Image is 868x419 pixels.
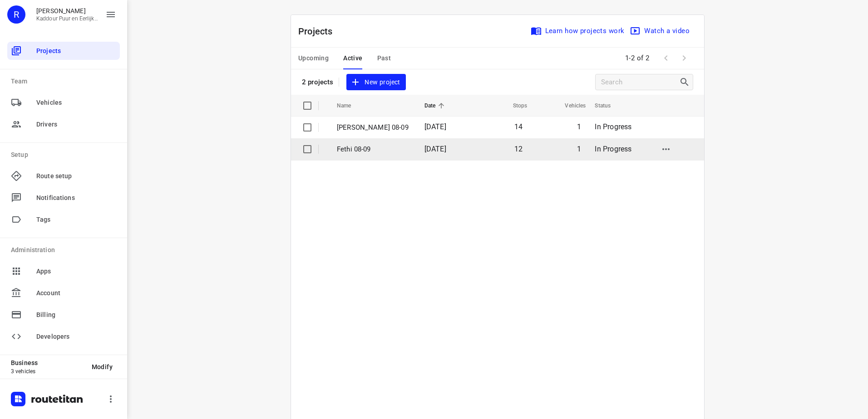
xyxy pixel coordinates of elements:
[36,288,116,298] span: Account
[298,53,329,64] span: Upcoming
[36,215,116,224] span: Tags
[657,49,675,67] span: Previous Page
[346,74,405,91] button: New project
[11,150,120,160] p: Setup
[577,145,581,153] span: 1
[36,332,116,341] span: Developers
[337,144,411,155] p: Fethi 08-09
[7,327,120,346] div: Developers
[36,193,116,203] span: Notifications
[36,267,116,276] span: Apps
[501,100,528,111] span: Stops
[7,262,120,280] div: Apps
[11,368,84,375] p: 3 vehicles
[601,75,679,89] input: Search projects
[11,77,120,86] p: Team
[11,359,84,366] p: Business
[7,42,120,60] div: Projects
[679,77,693,88] div: Search
[352,77,400,88] span: New project
[36,171,116,181] span: Route setup
[595,145,631,153] span: In Progress
[36,7,98,15] p: Rachid Kaddour
[36,46,116,56] span: Projects
[343,53,362,64] span: Active
[36,120,116,129] span: Drivers
[553,100,586,111] span: Vehicles
[7,284,120,302] div: Account
[514,122,523,131] span: 14
[36,310,116,320] span: Billing
[595,100,622,111] span: Status
[377,53,391,64] span: Past
[621,49,653,68] span: 1-2 of 2
[7,93,120,112] div: Vehicles
[337,100,363,111] span: Name
[7,115,120,133] div: Drivers
[7,167,120,185] div: Route setup
[92,363,113,370] span: Modify
[302,78,333,86] p: 2 projects
[7,210,120,229] div: Tags
[298,24,340,38] p: Projects
[11,245,120,255] p: Administration
[36,15,98,22] p: Kaddour Puur en Eerlijk Vlees B.V.
[424,145,446,153] span: [DATE]
[424,100,448,111] span: Date
[36,98,116,107] span: Vehicles
[577,122,581,131] span: 1
[7,5,25,24] div: R
[7,189,120,207] div: Notifications
[514,145,523,153] span: 12
[595,122,631,131] span: In Progress
[337,122,411,133] p: [PERSON_NAME] 08-09
[7,306,120,324] div: Billing
[424,122,446,131] span: [DATE]
[675,49,693,67] span: Next Page
[84,359,120,375] button: Modify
